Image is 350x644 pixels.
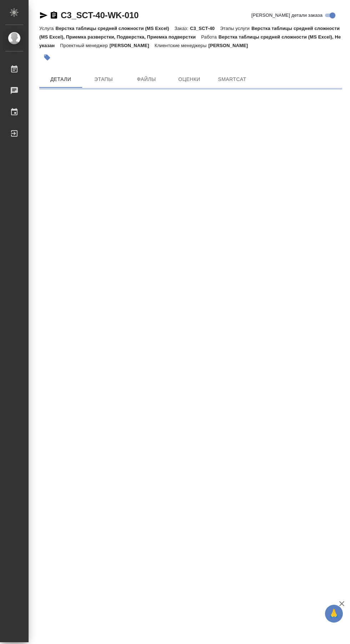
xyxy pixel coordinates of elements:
[61,10,139,20] a: C3_SCT-40-WK-010
[172,75,206,84] span: Оценки
[55,26,174,31] p: Верстка таблицы средней сложности (MS Excel)
[60,43,109,48] p: Проектный менеджер
[86,75,121,84] span: Этапы
[129,75,164,84] span: Файлы
[251,12,322,19] span: [PERSON_NAME] детали заказа
[190,26,220,31] p: C3_SCT-40
[155,43,209,48] p: Клиентские менеджеры
[215,75,249,84] span: SmartCat
[325,605,343,623] button: 🙏
[50,11,58,20] button: Скопировать ссылку
[208,43,253,48] p: [PERSON_NAME]
[201,34,219,40] p: Работа
[328,606,340,621] span: 🙏
[175,26,190,31] p: Заказ:
[220,26,251,31] p: Этапы услуги
[39,50,55,65] button: Добавить тэг
[44,75,78,84] span: Детали
[110,43,155,48] p: [PERSON_NAME]
[39,26,55,31] p: Услуга
[39,11,48,20] button: Скопировать ссылку для ЯМессенджера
